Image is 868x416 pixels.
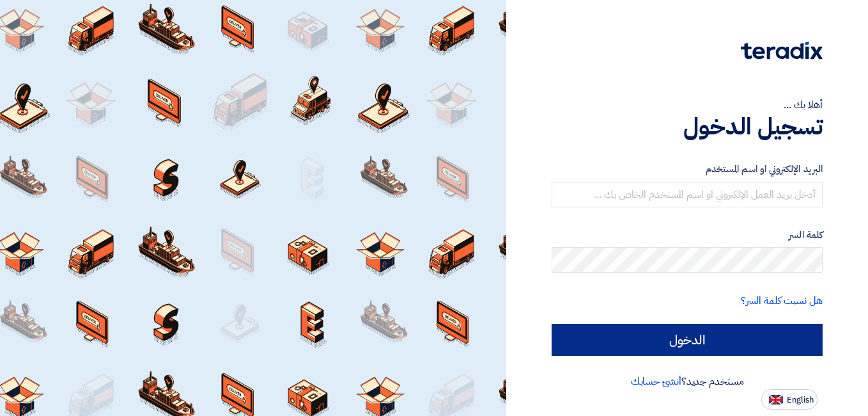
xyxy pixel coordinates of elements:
[741,42,823,60] img: Teradix logo
[552,97,823,113] div: أهلا بك ...
[761,389,818,410] button: English
[552,374,823,389] div: مستخدم جديد؟
[552,182,823,207] input: أدخل بريد العمل الإلكتروني او اسم المستخدم الخاص بك ...
[552,162,823,177] label: البريد الإلكتروني او اسم المستخدم
[552,324,823,356] input: الدخول
[741,293,823,308] a: هل نسيت كلمة السر؟
[552,113,823,141] h1: تسجيل الدخول
[631,374,681,389] a: أنشئ حسابك
[787,396,814,404] span: English
[552,228,823,243] label: كلمة السر
[769,395,783,404] img: en-US.png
